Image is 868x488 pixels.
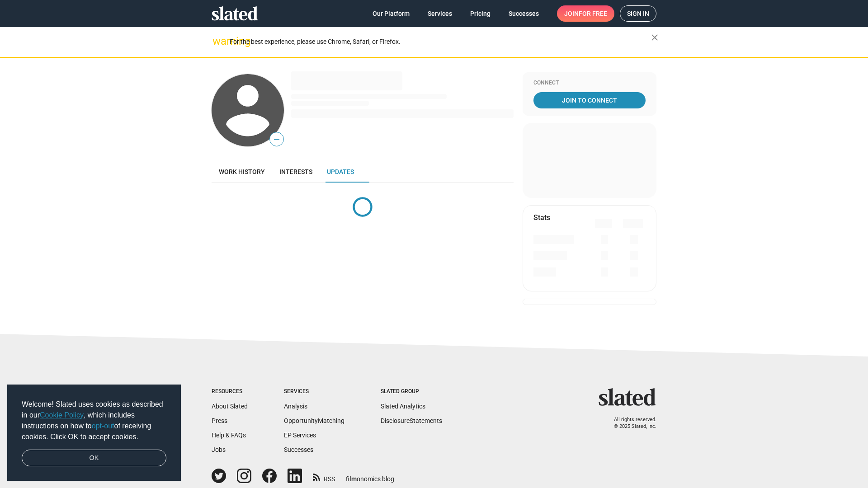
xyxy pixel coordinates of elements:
span: for free [579,5,607,22]
span: Work history [219,168,265,175]
a: Joinfor free [557,5,614,22]
a: Sign in [620,5,656,22]
a: EP Services [284,432,316,439]
a: Jobs [212,446,226,453]
a: Work history [212,161,272,183]
a: Interests [272,161,320,183]
div: Connect [533,80,646,87]
a: Press [212,417,227,424]
a: About Slated [212,403,248,410]
div: For the best experience, please use Chrome, Safari, or Firefox. [230,36,651,48]
mat-icon: warning [212,36,223,47]
span: Join [564,5,607,22]
a: Cookie Policy [40,411,84,419]
a: Updates [320,161,361,183]
span: Our Platform [373,5,410,22]
mat-icon: close [649,32,660,43]
a: Pricing [463,5,498,22]
span: Interests [279,168,312,175]
a: Our Platform [365,5,417,22]
span: film [346,475,357,483]
div: Services [284,388,344,395]
a: opt-out [92,422,114,430]
span: Join To Connect [535,92,644,108]
span: Sign in [627,6,649,21]
a: dismiss cookie message [22,450,166,467]
a: Successes [501,5,546,22]
span: Pricing [470,5,491,22]
div: cookieconsent [7,385,181,481]
a: OpportunityMatching [284,417,344,424]
a: Slated Analytics [381,403,425,410]
span: — [270,134,283,145]
a: filmonomics blog [346,468,394,483]
div: Slated Group [381,388,442,395]
div: Resources [212,388,248,395]
a: DisclosureStatements [381,417,442,424]
a: Analysis [284,403,307,410]
span: Welcome! Slated uses cookies as described in our , which includes instructions on how to of recei... [22,399,166,442]
a: Services [420,5,459,22]
a: Help & FAQs [212,432,246,439]
span: Updates [327,168,354,175]
span: Services [428,5,452,22]
a: Successes [284,446,313,453]
a: RSS [313,469,335,483]
span: Successes [509,5,539,22]
mat-card-title: Stats [533,213,550,222]
a: Join To Connect [533,92,646,108]
p: All rights reserved. © 2025 Slated, Inc. [604,417,656,430]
